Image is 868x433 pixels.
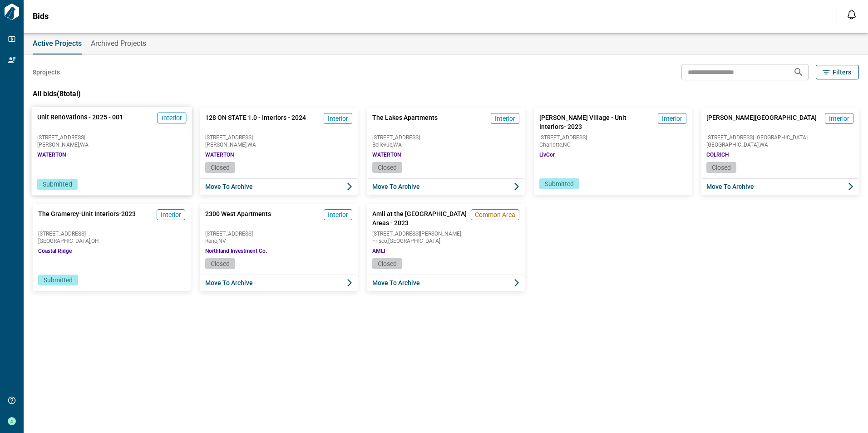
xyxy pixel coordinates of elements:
[38,209,136,227] span: The Gramercy-Unit Interiors-2023
[91,39,146,48] span: Archived Projects
[205,113,306,131] span: 128 ON STATE 1.0 - Interiors - 2024
[37,151,66,158] span: WATERTON
[706,113,817,131] span: [PERSON_NAME][GEOGRAPHIC_DATA]
[539,151,555,158] span: LivCor
[211,260,230,267] span: Closed
[833,68,851,77] span: Filters
[706,182,754,191] span: Move to Archive
[706,142,853,148] span: [GEOGRAPHIC_DATA] , WA
[200,275,358,291] button: Move to Archive
[33,12,49,21] span: Bids
[372,247,385,255] span: AMLI
[475,210,515,219] span: Common Area
[372,151,401,158] span: WATERTON
[706,151,729,158] span: COLRICH
[372,231,519,236] span: [STREET_ADDRESS][PERSON_NAME]
[38,238,185,244] span: [GEOGRAPHIC_DATA] , OH
[367,275,525,291] button: Move to Archive
[662,114,682,123] span: Interior
[37,142,187,148] span: [PERSON_NAME] , WA
[205,182,253,191] span: Move to Archive
[372,238,519,244] span: Frisco , [GEOGRAPHIC_DATA]
[205,238,352,244] span: Reno , NV
[205,231,352,236] span: [STREET_ADDRESS]
[844,7,859,22] button: Open notification feed
[205,151,234,158] span: WATERTON
[43,181,72,188] span: Submitted
[200,178,358,195] button: Move to Archive
[706,135,853,140] span: [STREET_ADDRESS] [GEOGRAPHIC_DATA]
[33,39,82,48] span: Active Projects
[372,278,420,287] span: Move to Archive
[24,33,868,54] div: base tabs
[38,231,185,236] span: [STREET_ADDRESS]
[205,247,267,255] span: Northland Investment Co.
[372,142,519,148] span: Bellevue , WA
[33,89,81,98] span: All bids ( 8 total)
[205,278,253,287] span: Move to Archive
[211,164,230,171] span: Closed
[37,134,187,140] span: [STREET_ADDRESS]
[378,260,397,267] span: Closed
[789,63,808,81] button: Search projects
[205,142,352,148] span: [PERSON_NAME] , WA
[33,68,60,77] span: 8 projects
[539,113,654,131] span: [PERSON_NAME] Village - Unit Interiors- 2023
[38,247,72,255] span: Coastal Ridge
[495,114,515,123] span: Interior
[44,276,73,284] span: Submitted
[372,113,438,131] span: The Lakes Apartments
[328,210,348,219] span: Interior
[816,65,859,79] button: Filters
[37,113,123,131] span: Unit Renovations - 2025 - 001
[367,178,525,195] button: Move to Archive
[328,114,348,123] span: Interior
[378,164,397,171] span: Closed
[372,182,420,191] span: Move to Archive
[712,164,731,171] span: Closed
[162,113,182,123] span: Interior
[701,178,859,195] button: Move to Archive
[372,209,467,227] span: Amli at the [GEOGRAPHIC_DATA] Areas - 2023
[539,142,686,148] span: Charlotte , NC
[829,114,849,123] span: Interior
[205,135,352,140] span: [STREET_ADDRESS]
[205,209,271,227] span: 2300 West Apartments
[545,180,574,187] span: Submitted
[372,135,519,140] span: [STREET_ADDRESS]
[161,210,181,219] span: Interior
[539,135,686,140] span: [STREET_ADDRESS]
